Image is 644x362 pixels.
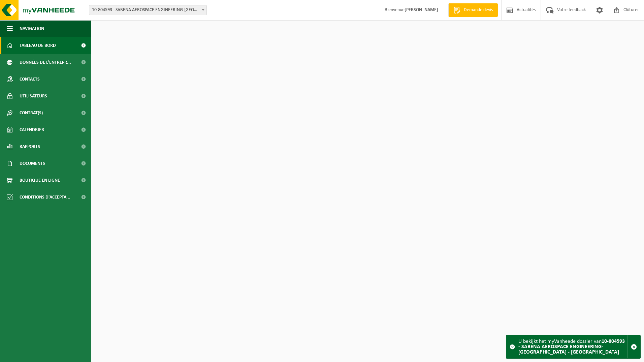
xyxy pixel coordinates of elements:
span: Données de l'entrepr... [20,54,71,71]
span: Documents [20,155,45,172]
span: Rapports [20,138,40,155]
span: 10-804593 - SABENA AEROSPACE ENGINEERING-CHARLEROI - GOSSELIES [89,5,207,15]
span: Tableau de bord [20,37,56,54]
a: Demande devis [448,3,498,17]
span: Calendrier [20,121,44,138]
strong: [PERSON_NAME] [405,7,438,12]
span: Navigation [20,20,44,37]
strong: 10-804593 - SABENA AEROSPACE ENGINEERING-[GEOGRAPHIC_DATA] - [GEOGRAPHIC_DATA] [518,339,625,355]
span: Conditions d'accepta... [20,189,70,206]
span: Demande devis [462,7,494,13]
span: Contrat(s) [20,104,43,121]
span: Contacts [20,71,40,88]
span: Boutique en ligne [20,172,60,189]
span: 10-804593 - SABENA AEROSPACE ENGINEERING-CHARLEROI - GOSSELIES [89,5,206,15]
div: U bekijkt het myVanheede dossier van [518,335,627,358]
span: Utilisateurs [20,88,47,104]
